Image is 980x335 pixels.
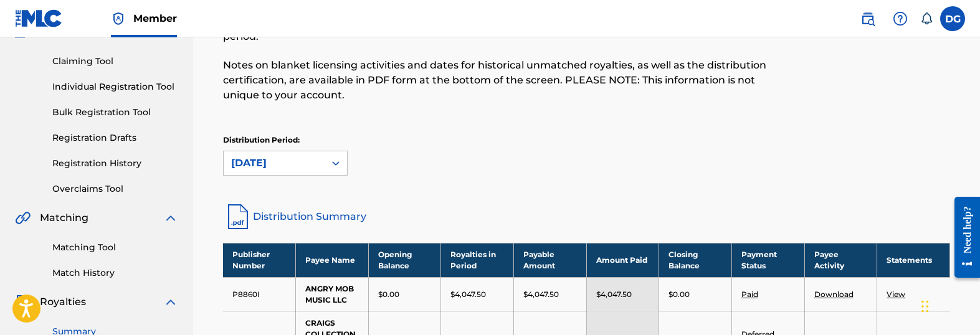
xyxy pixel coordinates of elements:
img: help [893,11,908,26]
th: Opening Balance [368,243,441,277]
div: Notifications [920,12,933,25]
a: Match History [52,267,178,280]
span: Royalties [40,295,86,309]
img: Matching [15,210,31,225]
th: Royalties in Period [441,243,514,277]
iframe: Resource Center [945,187,980,288]
p: $4,047.50 [523,289,559,300]
span: Matching [40,210,88,225]
a: Bulk Registration Tool [52,106,178,119]
th: Statements [877,243,950,277]
th: Publisher Number [223,243,296,277]
a: Public Search [855,6,880,31]
a: Overclaims Tool [52,182,178,196]
iframe: Chat Widget [918,275,980,335]
a: Matching Tool [52,241,178,254]
p: Distribution Period: [223,134,348,146]
img: expand [163,210,178,225]
th: Amount Paid [586,243,659,277]
a: Download [814,290,854,299]
a: Individual Registration Tool [52,80,178,93]
th: Closing Balance [659,243,732,277]
img: distribution-summary-pdf [223,202,253,232]
th: Payee Activity [804,243,877,277]
div: Help [888,6,913,31]
p: $4,047.50 [596,289,632,300]
p: $4,047.50 [450,289,486,300]
a: Distribution Summary [223,202,950,232]
img: expand [163,295,178,309]
div: Drag [921,288,929,325]
div: [DATE] [231,156,317,171]
th: Payment Status [731,243,804,277]
span: Member [133,11,177,26]
td: P8860I [223,277,296,311]
a: Registration History [52,157,178,170]
th: Payable Amount [514,243,587,277]
img: search [860,11,875,26]
th: Payee Name [296,243,369,277]
a: Claiming Tool [52,55,178,68]
p: Notes on blanket licensing activities and dates for historical unmatched royalties, as well as th... [223,58,783,103]
img: MLC Logo [15,9,63,27]
p: $0.00 [668,289,690,300]
div: User Menu [940,6,965,31]
img: Royalties [15,295,30,309]
a: View [887,290,905,299]
a: Paid [741,290,758,299]
a: Registration Drafts [52,131,178,144]
td: ANGRY MOB MUSIC LLC [296,277,369,311]
p: $0.00 [378,289,399,300]
img: Top Rightsholder [111,11,126,26]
